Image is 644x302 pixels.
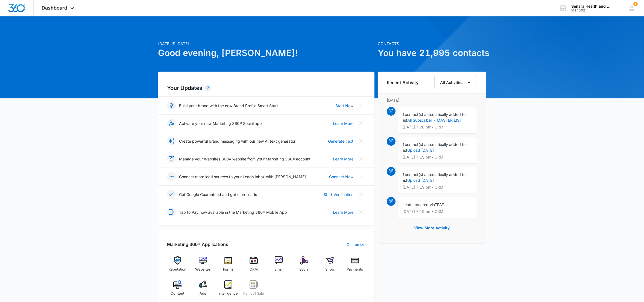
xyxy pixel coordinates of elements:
[167,256,188,276] a: Reputation
[402,172,466,183] span: contact(s) automatically added to list
[168,267,186,272] span: Reputation
[402,142,466,153] span: contact(s) automatically added to list
[179,121,262,126] p: Activate your new Marketing 360® Social app
[179,138,295,144] p: Create powerful brand messaging with our new AI text generator
[357,119,365,128] button: Close
[243,291,264,296] span: Point of Sale
[412,202,435,207] span: , created via
[333,209,353,215] a: Learn More
[402,155,472,159] p: [DATE] 7:19 pm • CRM
[179,156,311,162] p: Manage your Websites 360® website from your Marketing 360® account
[435,202,444,207] span: TPA®
[218,280,239,300] a: Intelligence
[167,280,188,300] a: Content
[243,280,264,300] a: Point of Sale
[218,291,238,296] span: Intelligence
[179,192,257,197] p: Get Google Guaranteed and get more leads
[333,156,353,162] a: Learn More
[407,178,434,183] a: Upload [DATE]
[335,103,353,109] a: Start Now
[192,280,213,300] a: Ads
[407,118,462,122] a: All Subscriber - MASTER LIST
[357,101,365,110] button: Close
[158,46,374,60] h1: Good evening, [PERSON_NAME]!
[357,172,365,181] button: Close
[250,267,258,272] span: CRM
[158,41,374,46] p: [DATE] is [DATE]
[434,76,477,89] button: All Activities
[218,256,239,276] a: Forms
[387,97,477,103] p: [DATE]
[179,103,278,109] p: Build your brand with the new Brand Profile Smart Start
[378,41,486,46] p: Contacts
[329,174,353,180] a: Connect Now
[407,148,434,153] a: Upload [DATE]
[195,267,211,272] span: Websites
[192,256,213,276] a: Websites
[357,154,365,163] button: Close
[402,112,405,117] span: 1
[42,5,68,11] span: Dashboard
[179,174,306,180] p: Connect more lead sources to your Leads Inbox with [PERSON_NAME]
[402,112,466,122] span: contact(s) automatically added to list
[402,210,472,213] p: [DATE] 7:19 pm • CRM
[633,2,638,6] span: 1
[633,2,638,6] div: notifications count
[357,208,365,216] button: Close
[319,256,340,276] a: Shop
[274,267,283,272] span: Email
[333,121,353,126] a: Learn More
[294,256,315,276] a: Social
[344,256,365,276] a: Payments
[402,142,405,147] span: 1
[357,137,365,145] button: Close
[402,185,472,189] p: [DATE] 7:19 pm • CRM
[179,209,287,215] p: Tap to Pay now available in the Marketing 360® Mobile App
[347,267,363,272] span: Payments
[324,192,353,197] a: Start Verification
[268,256,289,276] a: Email
[402,172,405,177] span: 1
[204,85,211,91] div: 7
[387,79,418,86] h6: Recent Activity
[328,138,353,144] a: Generate Text
[243,256,264,276] a: CRM
[171,291,184,296] span: Content
[167,84,365,92] h2: Your Updates
[571,4,611,8] div: account name
[409,221,455,234] button: View More Activity
[402,202,412,207] span: Lead,
[167,241,228,248] h2: Marketing 360® Applications
[200,291,206,296] span: Ads
[325,267,334,272] span: Shop
[299,267,309,272] span: Social
[378,46,486,60] h1: You have 21,995 contacts
[223,267,233,272] span: Forms
[402,125,472,129] p: [DATE] 7:20 pm • CRM
[357,190,365,199] button: Close
[347,242,365,247] a: Customize
[571,8,611,12] div: account id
